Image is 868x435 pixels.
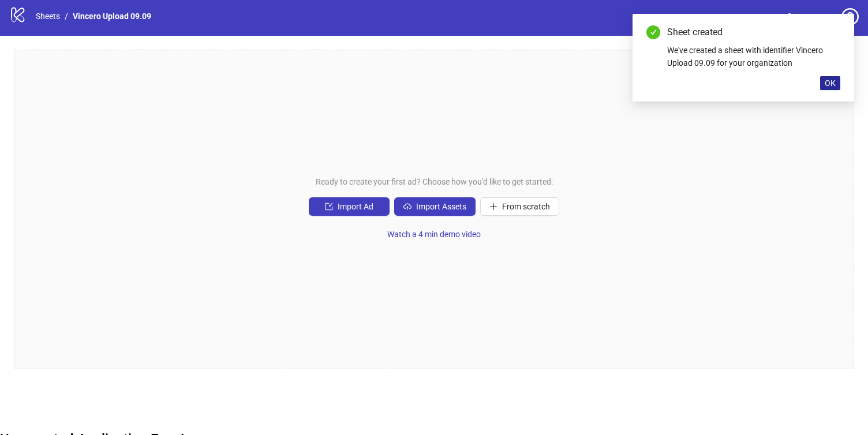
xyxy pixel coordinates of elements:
li: / [65,10,68,22]
a: Settings [776,8,837,27]
span: From scratch [502,202,550,211]
button: Watch a 4 min demo video [378,225,490,243]
span: import [325,202,333,211]
span: check-circle [646,25,660,39]
div: Sheet created [667,25,840,39]
a: Close [828,25,840,38]
span: Ready to create your first ad? Choose how you'd like to get started: [316,175,553,188]
span: Settings [798,11,828,24]
span: OK [825,78,836,88]
span: Watch a 4 min demo video [387,230,481,239]
span: setting [785,13,794,21]
a: Sheets [33,10,62,22]
a: Vincero Upload 09.09 [70,10,154,22]
span: Import Assets [416,202,466,211]
button: Import Assets [394,197,476,216]
div: We've created a sheet with identifier Vincero Upload 09.09 for your organization [667,44,840,69]
span: question-circle [841,8,859,25]
span: Import Ad [338,202,373,211]
button: From scratch [480,197,559,216]
span: plus [489,202,497,211]
button: Import Ad [309,197,390,216]
span: cloud-upload [403,202,411,211]
button: OK [820,76,840,90]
